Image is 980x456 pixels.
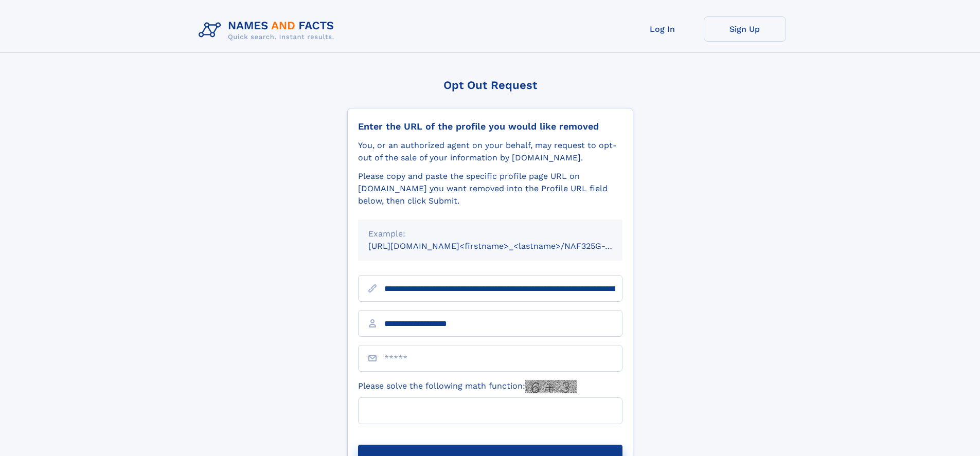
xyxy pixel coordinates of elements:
[358,170,622,207] div: Please copy and paste the specific profile page URL on [DOMAIN_NAME] you want removed into the Pr...
[704,16,786,42] a: Sign Up
[621,16,704,42] a: Log In
[368,228,612,240] div: Example:
[368,241,642,251] small: [URL][DOMAIN_NAME]<firstname>_<lastname>/NAF325G-xxxxxxxx
[358,380,577,393] label: Please solve the following math function:
[358,139,622,164] div: You, or an authorized agent on your behalf, may request to opt-out of the sale of your informatio...
[347,79,633,92] div: Opt Out Request
[358,121,622,132] div: Enter the URL of the profile you would like removed
[194,16,343,44] img: Logo Names and Facts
